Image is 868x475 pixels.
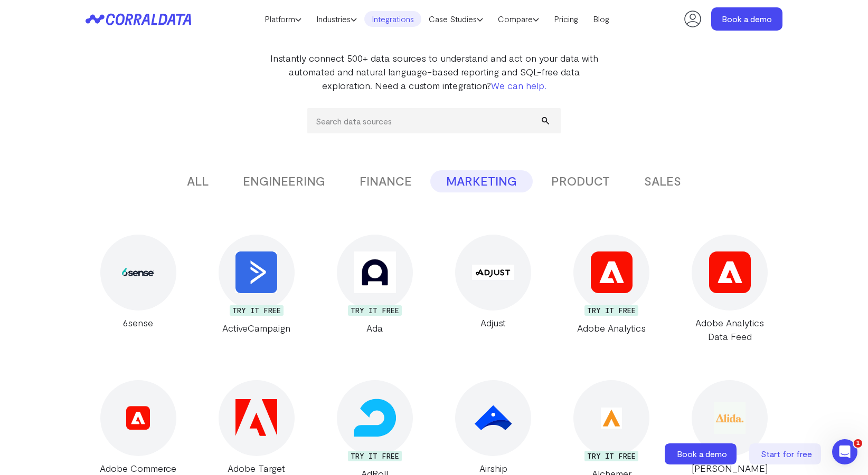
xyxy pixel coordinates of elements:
a: Ada TRY IT FREE Ada [322,235,427,343]
span: Book a demo [677,449,727,459]
img: Adobe Commerce [126,406,150,430]
a: Book a demo [665,443,739,464]
div: Adobe Analytics Data Feed [677,316,782,343]
a: Pricing [546,11,586,27]
div: Adobe Commerce [86,461,191,475]
img: Adobe Analytics [591,251,633,293]
button: FINANCE [344,170,428,192]
a: Platform [257,11,309,27]
div: TRY IT FREE [584,305,638,316]
div: TRY IT FREE [584,451,638,461]
a: Adjust Adjust [441,235,546,343]
a: 6sense 6sense [86,235,191,343]
div: Adjust [441,316,546,329]
img: Alchemer [601,408,622,429]
a: Compare [490,11,546,27]
div: Adobe Analytics [559,321,664,335]
a: Case Studies [421,11,490,27]
a: Adobe Analytics TRY IT FREE Adobe Analytics [559,235,664,343]
iframe: Intercom live chat [832,439,857,464]
div: TRY IT FREE [348,305,402,316]
a: Integrations [364,11,421,27]
div: ActiveCampaign [204,321,309,335]
a: Blog [586,11,617,27]
img: Alida [714,402,746,434]
button: PRODUCT [535,170,626,192]
div: [PERSON_NAME] [677,461,782,475]
button: MARKETING [430,170,533,192]
span: Start for free [761,449,812,459]
img: Airship [472,397,514,439]
a: Start for free [749,443,823,464]
span: 1 [854,439,862,448]
button: SALES [628,170,697,192]
a: ActiveCampaign TRY IT FREE ActiveCampaign [204,235,309,343]
img: ActiveCampaign [235,251,277,293]
img: Ada [354,251,395,293]
img: Adjust [472,265,514,280]
div: Ada [322,321,427,335]
a: Industries [309,11,364,27]
img: Adobe Analytics Data Feed [709,251,751,293]
div: TRY IT FREE [348,451,402,461]
img: AdRoll [354,397,395,439]
a: We can help. [491,80,546,91]
input: Search data sources [307,108,561,133]
img: Adobe Target [235,397,277,439]
div: TRY IT FREE [230,305,284,316]
img: 6sense [122,268,154,277]
div: 6sense [86,316,191,329]
p: Instantly connect 500+ data sources to understand and act on your data with automated and natural... [268,51,600,92]
div: Adobe Target [204,461,309,475]
button: ALL [171,170,224,192]
button: ENGINEERING [227,170,341,192]
a: Adobe Analytics Data Feed Adobe Analytics Data Feed [677,235,782,343]
div: Airship [441,461,546,475]
a: Book a demo [711,7,782,31]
